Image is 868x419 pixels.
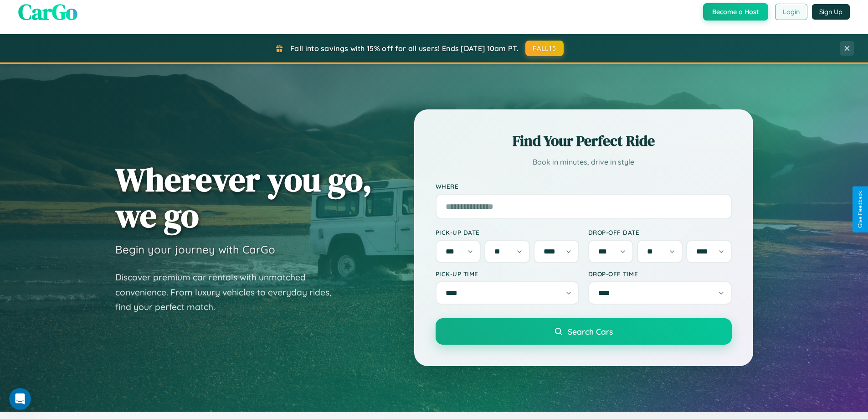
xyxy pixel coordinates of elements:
label: Drop-off Time [588,270,732,278]
h1: Wherever you go, we go [115,161,372,233]
label: Drop-off Date [588,228,732,236]
span: Fall into savings with 15% off for all users! Ends [DATE] 10am PT. [290,44,519,53]
h2: Find Your Perfect Ride [436,131,732,151]
button: Login [775,4,807,20]
button: FALL15 [525,41,564,56]
div: Give Feedback [857,191,863,228]
h3: Begin your journey with CarGo [115,243,275,256]
label: Pick-up Time [436,270,579,278]
label: Where [436,182,732,190]
button: Sign Up [812,4,850,20]
span: Search Cars [568,326,613,336]
label: Pick-up Date [436,228,579,236]
button: Become a Host [703,3,768,21]
p: Book in minutes, drive in style [436,155,732,169]
iframe: Intercom live chat [9,388,31,410]
p: Discover premium car rentals with unmatched convenience. From luxury vehicles to everyday rides, ... [115,270,343,315]
button: Search Cars [436,318,732,345]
